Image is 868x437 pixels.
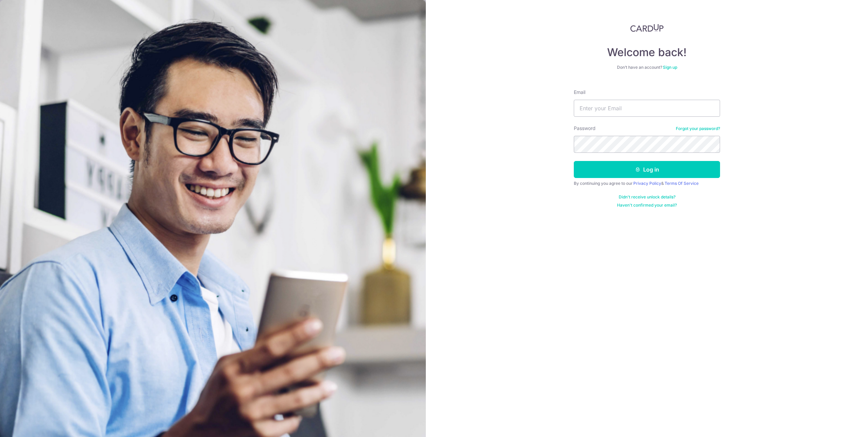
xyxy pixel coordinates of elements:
[574,125,596,132] label: Password
[574,161,720,178] button: Log in
[619,194,675,200] a: Didn't receive unlock details?
[663,65,677,70] a: Sign up
[665,181,699,186] a: Terms Of Service
[676,126,720,131] a: Forgot your password?
[617,203,677,208] a: Haven't confirmed your email?
[574,181,720,186] div: By continuing you agree to our &
[574,89,585,96] label: Email
[574,46,720,59] h4: Welcome back!
[574,100,720,117] input: Enter your Email
[630,24,664,32] img: CardUp Logo
[574,65,720,70] div: Don’t have an account?
[633,181,661,186] a: Privacy Policy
